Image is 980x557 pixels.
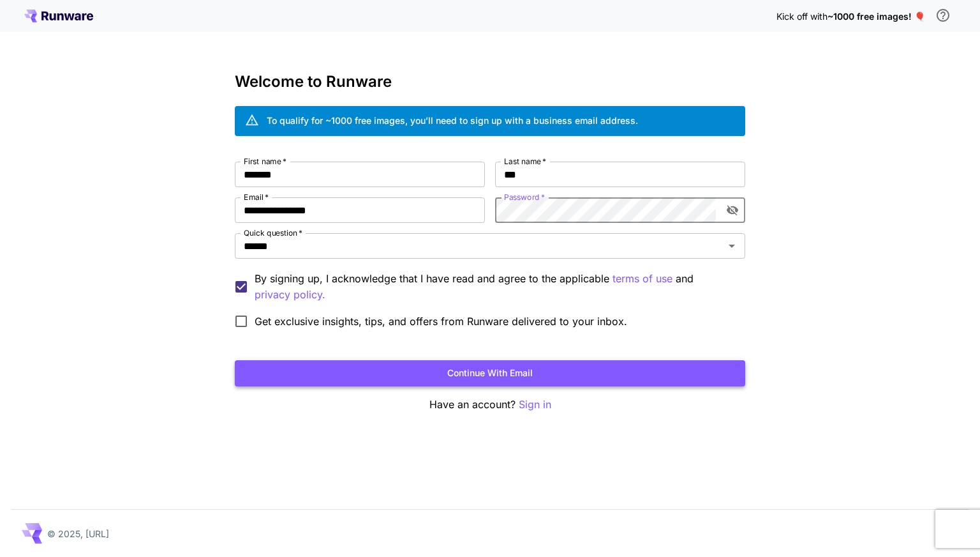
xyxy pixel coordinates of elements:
label: First name [244,156,286,167]
span: Kick off with [776,11,828,22]
label: Password [504,192,545,202]
p: privacy policy. [255,287,325,303]
button: toggle password visibility [721,199,744,222]
button: Open [723,237,741,255]
div: To qualify for ~1000 free images, you’ll need to sign up with a business email address. [267,114,638,127]
p: Have an account? [235,397,745,413]
button: Sign in [519,397,551,413]
button: Continue with email [235,360,745,386]
p: © 2025, [URL] [47,527,109,540]
button: By signing up, I acknowledge that I have read and agree to the applicable and privacy policy. [612,271,672,287]
p: terms of use [612,271,672,287]
h3: Welcome to Runware [235,73,745,91]
label: Last name [504,156,546,167]
label: Quick question [244,227,302,238]
button: In order to qualify for free credit, you need to sign up with a business email address and click ... [930,3,956,28]
label: Email [244,192,269,202]
p: By signing up, I acknowledge that I have read and agree to the applicable and [255,271,735,303]
button: By signing up, I acknowledge that I have read and agree to the applicable terms of use and [255,287,325,303]
span: ~1000 free images! 🎈 [828,11,925,22]
span: Get exclusive insights, tips, and offers from Runware delivered to your inbox. [255,314,627,329]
